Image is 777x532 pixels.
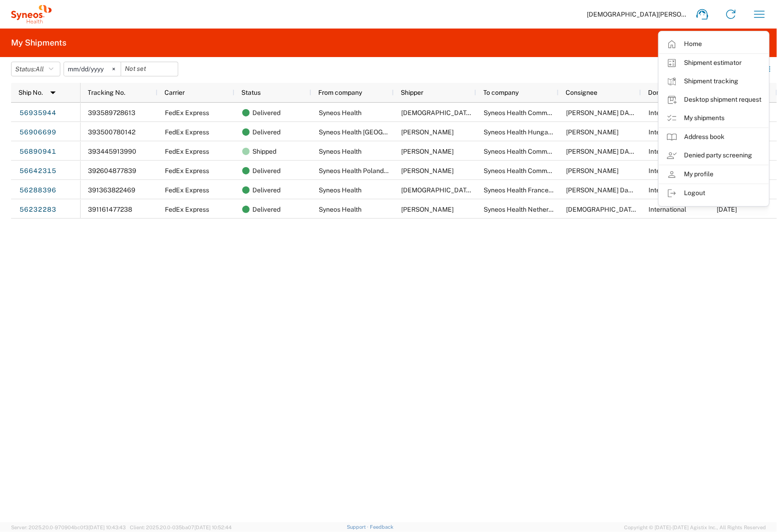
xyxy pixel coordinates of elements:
span: Delivered [253,161,281,180]
span: To company [484,89,519,96]
span: Syneos Health [319,186,362,194]
span: Syneos Health Hungary Kft. [484,128,567,136]
span: Dom/Intl [648,89,674,96]
span: Tracking No. [88,89,126,96]
span: From company [319,89,362,96]
span: Corstiaan Auping [402,186,526,194]
span: International [649,167,687,174]
a: 56288396 [19,183,57,198]
span: Consignee [566,89,598,96]
span: Joanna Krzynowek [402,167,454,174]
span: Delivered [253,103,281,122]
span: Corstiaan Auping [567,206,690,213]
span: Copyright © [DATE]-[DATE] Agistix Inc., All Rights Reserved [624,523,766,532]
span: 393445913990 [88,148,137,155]
span: Delivered [253,180,281,200]
span: Firas Daaboub [567,186,647,194]
span: FedEx Express [165,128,210,136]
span: 393500780142 [88,128,136,136]
span: All [35,65,44,73]
span: 391161477238 [88,206,133,213]
a: Shipment estimator [659,54,769,72]
a: Logout [659,184,769,202]
span: FedEx Express [165,206,210,213]
a: Address book [659,128,769,146]
span: Syneos Health Comms France SARL [484,148,591,155]
span: [DEMOGRAPHIC_DATA][PERSON_NAME] [587,10,688,18]
span: Corstiaan Auping [402,109,526,116]
span: [DATE] 10:52:44 [194,525,232,530]
span: Shipper [401,89,424,96]
span: Client: 2025.20.0-035ba07 [130,525,232,530]
a: My shipments [659,109,769,127]
span: FedEx Express [165,167,210,174]
span: FedEx Express [165,148,210,155]
span: Syneos Health Poland sp. z.o.o [319,167,409,174]
input: Not set [121,62,178,76]
span: [DATE] 10:43:43 [88,525,126,530]
a: 56935944 [19,106,57,121]
a: Desktop shipment request [659,91,769,109]
span: Firaas Daaboub [567,167,619,174]
img: arrow-dropdown.svg [46,85,60,100]
span: Mohamed Koraichi [402,128,454,136]
span: Adeline Li [402,148,454,155]
button: Status:All [11,62,60,76]
a: Feedback [370,524,393,530]
span: 393589728613 [88,109,136,116]
span: International [649,148,687,155]
a: 56906699 [19,125,57,140]
input: Not set [64,62,121,76]
span: Syneos Health [319,206,362,213]
a: Home [659,35,769,53]
span: Delivered [253,200,281,219]
span: Shipped [253,142,277,161]
span: FedEx Express [165,109,210,116]
span: International [649,206,687,213]
span: 391363822469 [88,186,136,194]
span: Syneos Health Comms France SARL [484,109,591,116]
a: 56232283 [19,202,57,217]
span: Milutin Grbovic [402,206,454,213]
span: Carrier [165,89,185,96]
a: Denied party screening [659,146,769,165]
h2: My Shipments [11,37,66,48]
span: 392604877839 [88,167,137,174]
span: Delivered [253,122,281,142]
span: Server: 2025.20.0-970904bc0f3 [11,525,126,530]
span: Syneos Health [319,109,362,116]
span: Syneos Health France SARL [484,186,567,194]
span: 07/18/2025 [717,206,737,213]
a: Support [347,524,370,530]
span: Zslot Varga [567,128,619,136]
span: FedEx Express [165,186,210,194]
span: Ship No. [18,89,43,96]
span: Firas DAABOUB [567,148,652,155]
span: International [649,109,687,116]
span: Syneos Health Belgium SPRL [319,128,447,136]
span: Status [242,89,261,96]
a: 56890941 [19,145,57,159]
a: My profile [659,165,769,184]
span: Syneos Health Comms France SARL [484,167,591,174]
span: International [649,128,687,136]
span: Syneos Health [319,148,362,155]
a: Shipment tracking [659,72,769,91]
span: International [649,186,687,194]
a: 56642315 [19,164,57,179]
span: Firas DAABOUB [567,109,652,116]
span: Syneos Health Netherlands B.V. [484,206,577,213]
